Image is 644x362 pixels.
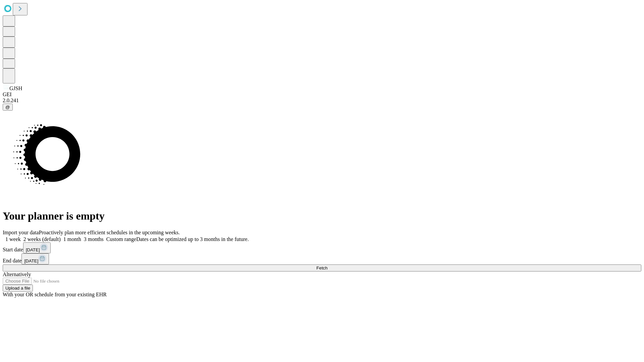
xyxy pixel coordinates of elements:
button: Upload a file [3,285,33,292]
span: Alternatively [3,271,31,277]
div: End date [3,253,641,264]
h1: Your planner is empty [3,210,641,222]
span: Proactively plan more efficient schedules in the upcoming weeks. [39,230,180,235]
button: Fetch [3,264,641,271]
span: Custom range [106,236,136,242]
span: [DATE] [26,247,40,252]
div: 2.0.241 [3,98,641,104]
button: [DATE] [23,242,51,253]
span: 3 months [84,236,104,242]
span: @ [5,105,10,110]
span: 2 weeks (default) [23,236,61,242]
span: [DATE] [24,258,38,263]
span: GJSH [9,85,22,91]
button: @ [3,104,13,111]
span: 1 week [5,236,21,242]
span: 1 month [63,236,81,242]
span: With your OR schedule from your existing EHR [3,292,107,297]
span: Import your data [3,230,39,235]
span: Dates can be optimized up to 3 months in the future. [136,236,249,242]
div: Start date [3,242,641,253]
span: Fetch [316,265,327,270]
div: GEI [3,92,641,98]
button: [DATE] [21,253,49,264]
